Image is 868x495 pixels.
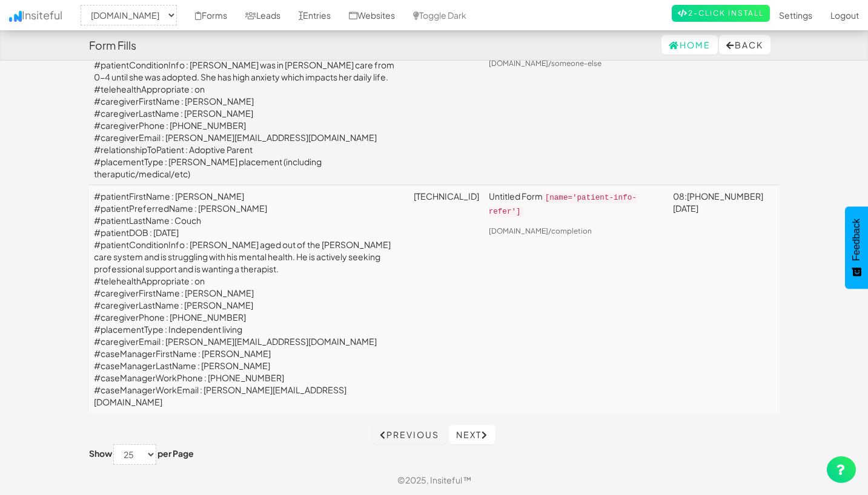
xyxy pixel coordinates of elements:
a: [DOMAIN_NAME]/someone-else [489,59,601,68]
h4: Form Fills [89,39,136,51]
button: Back [719,35,770,54]
button: Feedback - Show survey [845,206,868,289]
a: Previous [373,425,446,444]
label: Show [89,447,112,459]
img: icon.png [9,11,22,22]
span: Feedback [851,218,862,261]
a: 2-Click Install [672,5,770,22]
code: [name='patient-info-refer'] [489,192,637,217]
a: [DOMAIN_NAME]/completion [489,226,592,235]
td: 08:[PHONE_NUMBER][DATE] [668,185,780,413]
td: #patientFirstName : [PERSON_NAME] #patientPreferredName : [PERSON_NAME] #patientLastName : Couch ... [89,185,409,413]
td: 08:[PHONE_NUMBER][DATE] [668,18,780,185]
label: per Page [157,447,194,459]
a: [TECHNICAL_ID] [414,191,479,202]
a: Next [449,425,495,444]
p: Untitled Form [489,190,663,218]
td: #patientFirstName : Nyjai #patientLastName : [PERSON_NAME] #patientDOB : [DATE] #patientCondition... [89,18,409,185]
a: Home [661,35,718,54]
